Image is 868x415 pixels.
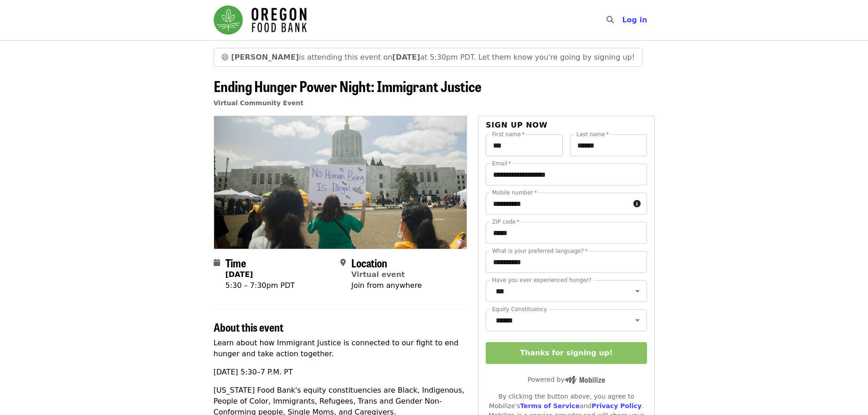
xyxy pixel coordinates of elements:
span: Join from anywhere [351,281,422,290]
span: Ending Hunger Power Night: Immigrant Justice [214,75,482,97]
input: Email [486,164,647,185]
img: Ending Hunger Power Night: Immigrant Justice organized by Oregon Food Bank [214,116,467,248]
label: Equity Constituency [492,307,547,312]
a: Terms of Service [520,402,580,410]
span: Time [226,255,246,271]
a: Privacy Policy [591,402,642,410]
span: Sign up now [486,121,548,129]
span: is attending this event on at 5:30pm PDT. Let them know you're going by signing up! [231,53,635,61]
button: Thanks for signing up! [486,342,647,364]
label: Have you ever experienced hunger? [492,277,591,283]
label: First name [492,132,525,137]
input: ZIP code [486,222,647,244]
strong: [DATE] [226,270,253,279]
label: What is your preferred language? [492,248,588,254]
i: circle-info icon [633,200,641,208]
a: Virtual event [351,270,405,279]
span: grinning face emoji [221,53,229,61]
button: Log in [615,11,654,29]
label: Last name [576,132,609,137]
button: Open [631,285,644,297]
img: Powered by Mobilize [565,376,605,384]
span: Location [351,255,387,271]
i: calendar icon [214,258,220,267]
label: ZIP code [492,219,519,225]
p: [DATE] 5:30–7 P.M. PT [214,367,467,378]
i: search icon [606,15,614,24]
span: About this event [214,319,283,335]
span: Powered by [528,376,605,383]
div: 5:30 – 7:30pm PDT [226,280,295,291]
a: Virtual Community Event [214,99,303,107]
input: Last name [570,134,647,156]
strong: [DATE] [392,53,420,61]
input: What is your preferred language? [486,251,647,273]
strong: [PERSON_NAME] [231,53,299,61]
label: Email [492,161,511,166]
span: Log in [622,15,647,24]
input: Mobile number [486,193,629,215]
input: First name [486,134,563,156]
i: map-marker-alt icon [340,258,346,267]
img: Oregon Food Bank - Home [214,5,307,35]
label: Mobile number [492,190,537,195]
button: Open [631,314,644,327]
p: Learn about how Immigrant Justice is connected to our fight to end hunger and take action together. [214,338,467,359]
input: Search [619,9,627,31]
